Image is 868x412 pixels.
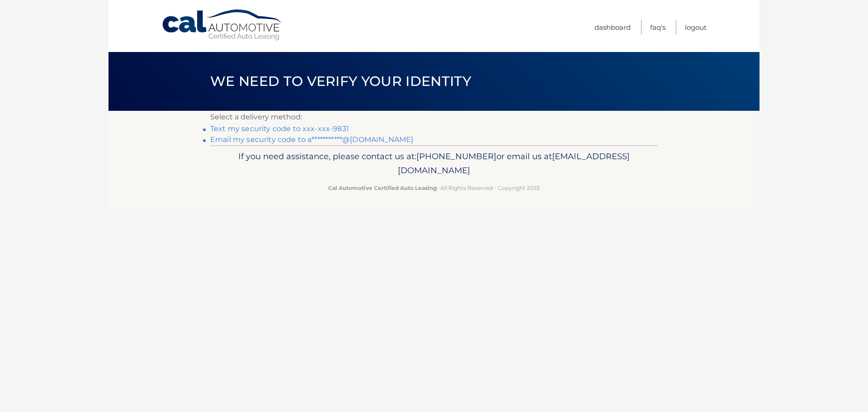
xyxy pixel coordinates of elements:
p: Select a delivery method: [210,111,658,123]
strong: Cal Automotive Certified Auto Leasing [328,185,437,191]
a: Dashboard [594,20,631,35]
p: - All Rights Reserved - Copyright 2025 [216,183,652,193]
a: Cal Automotive [161,9,283,41]
span: We need to verify your identity [210,73,471,90]
p: If you need assistance, please contact us at: or email us at [216,149,652,178]
a: FAQ's [650,20,665,35]
a: Text my security code to xxx-xxx-9831 [210,124,349,133]
a: Logout [685,20,707,35]
span: [PHONE_NUMBER] [416,151,496,161]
